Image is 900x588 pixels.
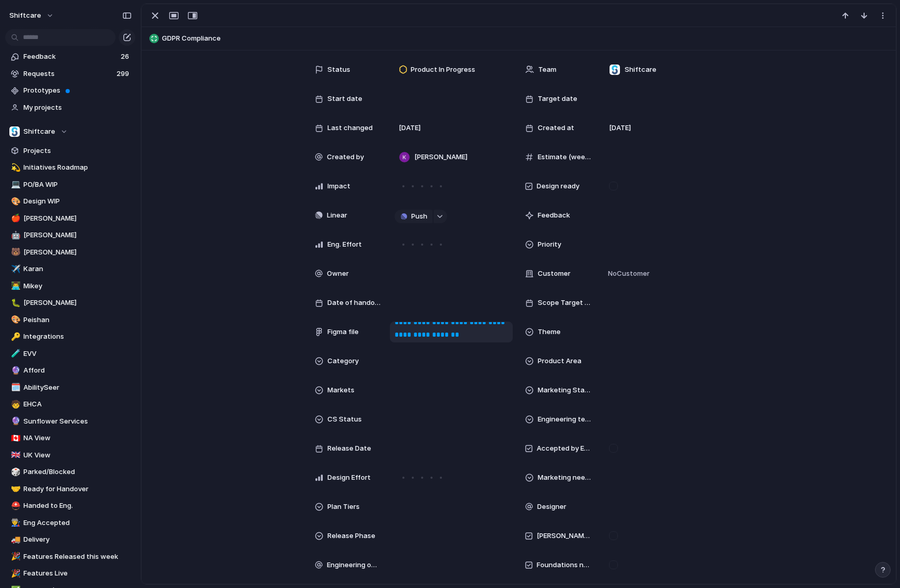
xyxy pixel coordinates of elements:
button: 🎨 [9,196,20,207]
span: 26 [121,52,131,62]
div: 🇬🇧 [11,449,18,461]
span: [PERSON_NAME] [23,247,132,258]
span: [DATE] [399,123,421,133]
button: 🐛 [9,298,20,308]
span: Afford [23,365,132,376]
a: 🍎[PERSON_NAME] [5,211,135,226]
div: 🚚Delivery [5,532,135,547]
a: Prototypes [5,83,135,98]
span: Eng Accepted [23,518,132,528]
span: Marketing needed [538,472,592,483]
a: 👨‍💻Mikey [5,278,135,294]
span: My projects [23,103,132,113]
a: 🤝Ready for Handover [5,481,135,497]
div: 🧪EVV [5,346,135,362]
span: [DATE] [609,123,631,133]
div: 👨‍💻 [11,280,18,292]
div: 👨‍🏭Eng Accepted [5,515,135,531]
div: 🎉 [11,551,18,563]
span: Peishan [23,315,132,325]
a: Projects [5,143,135,159]
a: 🎨Design WIP [5,194,135,209]
span: Accepted by Engineering [537,443,592,454]
a: 🎉Features Live [5,566,135,581]
span: Status [327,65,350,75]
span: [PERSON_NAME] [23,213,132,224]
div: 🔑 [11,331,18,343]
button: Shiftcare [5,124,135,139]
div: 🐻 [11,246,18,258]
div: 🚚 [11,534,18,546]
span: Projects [23,146,132,156]
div: ✈️ [11,263,18,275]
span: Owner [327,269,349,279]
span: CS Status [327,414,362,425]
span: EVV [23,349,132,359]
div: 💻PO/BA WIP [5,177,135,193]
button: 🔮 [9,365,20,376]
div: 🔮Afford [5,363,135,378]
span: PO/BA WIP [23,180,132,190]
div: 🧒 [11,399,18,411]
a: 🧒EHCA [5,397,135,412]
button: 🚚 [9,534,20,545]
span: Shiftcare [625,65,656,75]
div: 🤝 [11,483,18,495]
span: Estimate (weeks) [538,152,592,162]
a: 💫Initiatives Roadmap [5,160,135,175]
span: Feedback [23,52,118,62]
span: Plan Tiers [327,502,360,512]
a: 🎨Peishan [5,312,135,328]
div: 🎉Features Released this week [5,549,135,565]
a: ⛑️Handed to Eng. [5,498,135,514]
span: Product Area [538,356,581,366]
div: 🇨🇦 [11,432,18,444]
a: ✈️Karan [5,261,135,277]
div: 🧪 [11,348,18,360]
div: 🤖 [11,229,18,241]
span: Handed to Eng. [23,501,132,511]
span: Parked/Blocked [23,467,132,477]
a: 🎲Parked/Blocked [5,464,135,480]
button: 🧒 [9,399,20,410]
div: 🗓️ [11,381,18,393]
button: 🤖 [9,230,20,240]
span: Designer [537,502,566,512]
span: Linear [327,210,347,221]
button: ⛑️ [9,501,20,511]
span: Scope Target Date [538,298,592,308]
div: 🍎 [11,212,18,224]
button: 💫 [9,162,20,173]
span: Design ready [537,181,579,191]
span: Figma file [327,327,359,337]
span: Engineering team [538,414,592,425]
a: 🇨🇦NA View [5,430,135,446]
span: Ready for Handover [23,484,132,494]
button: 🇨🇦 [9,433,20,443]
button: GDPR Compliance [146,30,891,47]
a: Requests299 [5,66,135,82]
span: Sunflower Services [23,416,132,427]
div: 👨‍🏭 [11,517,18,529]
span: Last changed [327,123,373,133]
span: Features Live [23,568,132,579]
a: My projects [5,100,135,116]
span: Delivery [23,534,132,545]
div: 🤖[PERSON_NAME] [5,227,135,243]
button: 🎉 [9,568,20,579]
span: Priority [538,239,561,250]
button: 🗓️ [9,382,20,393]
button: 💻 [9,180,20,190]
button: 🇬🇧 [9,450,20,461]
span: Release Phase [327,531,375,541]
span: Karan [23,264,132,274]
span: Foundations needed [537,560,592,570]
span: Initiatives Roadmap [23,162,132,173]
